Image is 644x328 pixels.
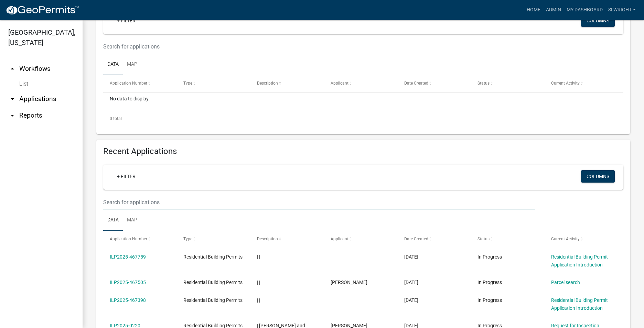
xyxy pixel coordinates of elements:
a: ILP2025-467759 [110,254,146,260]
span: | | [257,280,260,285]
span: | | [257,254,260,260]
span: In Progress [477,297,502,303]
span: Applicant [331,237,348,241]
span: Residential Building Permits [183,280,243,285]
button: Columns [581,14,615,27]
span: | | [257,297,260,303]
span: Applicant [331,81,348,86]
a: + Filter [111,170,141,183]
div: No data to display [103,92,623,110]
span: Residential Building Permits [183,297,243,303]
datatable-header-cell: Current Activity [545,75,618,92]
a: Data [103,54,123,76]
span: Application Number [110,237,147,241]
button: Columns [581,170,615,183]
span: Status [477,81,490,86]
div: 0 total [103,110,623,127]
datatable-header-cell: Application Number [103,231,177,248]
a: + Filter [111,14,141,27]
span: 08/21/2025 [404,280,418,285]
a: Residential Building Permit Application Introduction [551,254,608,267]
datatable-header-cell: Description [250,231,324,248]
span: Residential Building Permits [183,254,243,260]
span: Type [183,237,192,241]
a: Map [123,54,141,76]
span: Current Activity [551,81,580,86]
span: 08/22/2025 [404,254,418,260]
span: 08/21/2025 [404,297,418,303]
i: arrow_drop_up [8,65,17,73]
span: Brian Fuller [331,280,367,285]
i: arrow_drop_down [8,95,17,103]
a: Residential Building Permit Application Introduction [551,297,608,311]
datatable-header-cell: Current Activity [545,231,618,248]
datatable-header-cell: Type [177,231,250,248]
input: Search for applications [103,195,535,209]
span: Date Created [404,237,428,241]
a: Data [103,209,123,231]
datatable-header-cell: Status [471,231,545,248]
span: Current Activity [551,237,580,241]
span: Type [183,81,192,86]
h4: Recent Applications [103,146,623,156]
a: Admin [543,3,564,17]
span: Description [257,237,278,241]
a: Map [123,209,141,231]
datatable-header-cell: Description [250,75,324,92]
a: Home [524,3,543,17]
a: Parcel search [551,280,580,285]
datatable-header-cell: Applicant [324,231,398,248]
a: ILP2025-467505 [110,280,146,285]
a: ILP2025-467398 [110,297,146,303]
span: Date Created [404,81,428,86]
datatable-header-cell: Applicant [324,75,398,92]
span: In Progress [477,254,502,260]
datatable-header-cell: Date Created [397,75,471,92]
datatable-header-cell: Application Number [103,75,177,92]
datatable-header-cell: Date Created [397,231,471,248]
a: slwright [605,3,638,17]
i: arrow_drop_down [8,111,17,120]
span: Status [477,237,490,241]
datatable-header-cell: Status [471,75,545,92]
span: In Progress [477,280,502,285]
span: Application Number [110,81,147,86]
datatable-header-cell: Type [177,75,250,92]
input: Search for applications [103,40,535,54]
a: My Dashboard [564,3,605,17]
span: Description [257,81,278,86]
